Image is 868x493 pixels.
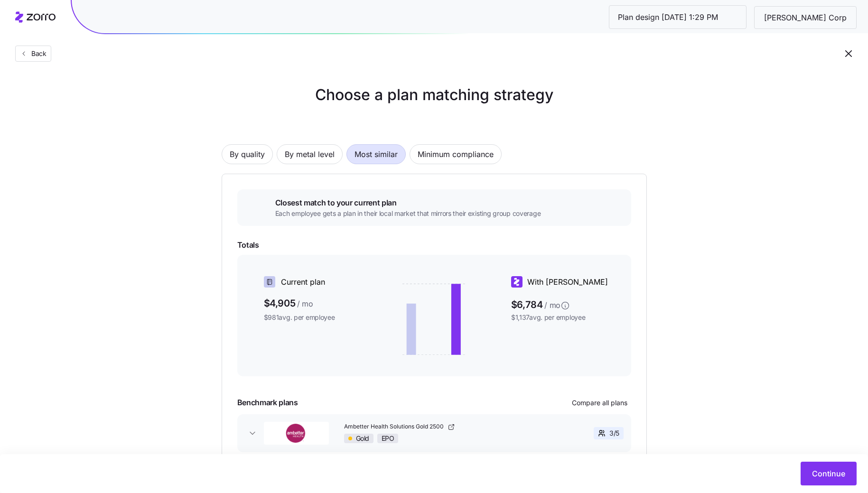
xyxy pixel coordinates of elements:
[344,423,549,431] a: Ambetter Health Solutions Gold 2500
[199,84,670,106] h1: Choose a plan matching strategy
[275,209,541,218] span: Each employee gets a plan in their local market that mirrors their existing group coverage
[297,298,313,310] span: / mo
[356,434,369,443] span: Gold
[264,276,369,288] div: Current plan
[355,145,398,164] span: Most similar
[418,145,494,164] span: Minimum compliance
[568,395,631,410] button: Compare all plans
[264,422,329,445] img: Ambetter
[756,12,854,24] span: [PERSON_NAME] Corp
[264,296,369,311] span: $4,905
[222,144,273,164] button: By quality
[382,434,394,443] span: EPO
[344,423,446,431] span: Ambetter Health Solutions Gold 2500
[801,462,857,485] button: Continue
[544,299,560,311] span: / mo
[230,145,265,164] span: By quality
[237,239,631,251] span: Totals
[572,398,627,408] span: Compare all plans
[410,144,502,164] button: Minimum compliance
[812,468,845,479] span: Continue
[511,313,616,322] span: $1,137 avg. per employee
[511,276,616,288] div: With [PERSON_NAME]
[237,397,298,409] span: Benchmark plans
[15,46,51,62] button: Back
[609,428,619,438] span: 3 / 5
[28,49,47,58] span: Back
[264,313,369,322] span: $981 avg. per employee
[237,414,631,452] button: AmbetterAmbetter Health Solutions Gold 2500GoldEPO3/5
[285,145,335,164] span: By metal level
[346,144,406,164] button: Most similar
[252,197,268,212] img: ai-icon.png
[511,296,616,311] span: $6,784
[277,144,343,164] button: By metal level
[275,197,541,209] span: Closest match to your current plan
